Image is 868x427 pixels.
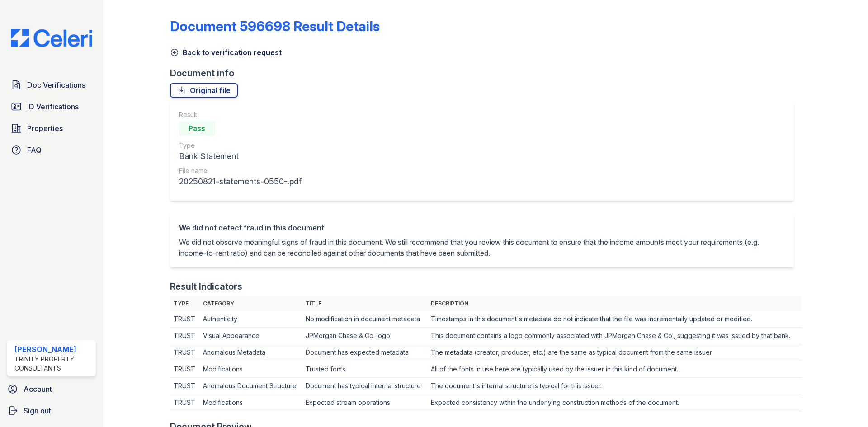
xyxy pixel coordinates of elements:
[4,29,99,47] img: CE_Logo_Blue-a8612792a0a2168367f1c8372b55b34899dd931a85d93a1a3d3e32e68fde9ad4.png
[179,237,785,258] p: We did not observe meaningful signs of fraud in this document. We still recommend that you review...
[427,378,801,394] td: The document's internal structure is typical for this issuer.
[427,311,801,328] td: Timestamps in this document's metadata do not indicate that the file was incrementally updated or...
[27,123,63,134] span: Properties
[302,361,427,378] td: Trusted fonts
[179,150,302,163] div: Bank Statement
[199,394,302,411] td: Modifications
[199,361,302,378] td: Modifications
[199,378,302,394] td: Anomalous Document Structure
[199,296,302,311] th: Category
[427,394,801,411] td: Expected consistency within the underlying construction methods of the document.
[7,119,96,137] a: Properties
[24,405,51,416] span: Sign out
[427,344,801,361] td: The metadata (creator, producer, etc.) are the same as typical document from the same issuer.
[170,47,282,58] a: Back to verification request
[170,328,199,344] td: TRUST
[199,311,302,328] td: Authenticity
[170,311,199,328] td: TRUST
[199,344,302,361] td: Anomalous Metadata
[427,361,801,378] td: All of the fonts in use here are typically used by the issuer in this kind of document.
[170,378,199,394] td: TRUST
[170,83,238,98] a: Original file
[170,361,199,378] td: TRUST
[427,328,801,344] td: This document contains a logo commonly associated with JPMorgan Chase & Co., suggesting it was is...
[179,121,215,136] div: Pass
[170,394,199,411] td: TRUST
[427,296,801,311] th: Description
[302,311,427,328] td: No modification in document metadata
[170,296,199,311] th: Type
[4,380,99,398] a: Account
[170,280,242,293] div: Result Indicators
[24,384,52,394] span: Account
[302,378,427,394] td: Document has typical internal structure
[14,355,92,373] div: Trinity Property Consultants
[170,18,380,34] a: Document 596698 Result Details
[14,344,92,355] div: [PERSON_NAME]
[179,141,302,150] div: Type
[170,344,199,361] td: TRUST
[302,344,427,361] td: Document has expected metadata
[7,98,96,116] a: ID Verifications
[27,101,79,112] span: ID Verifications
[179,175,302,188] div: 20250821-statements-0550-.pdf
[199,328,302,344] td: Visual Appearance
[302,328,427,344] td: JPMorgan Chase & Co. logo
[7,141,96,159] a: FAQ
[4,402,99,420] a: Sign out
[179,222,785,233] div: We did not detect fraud in this document.
[179,110,302,119] div: Result
[302,394,427,411] td: Expected stream operations
[179,166,302,175] div: File name
[27,80,85,90] span: Doc Verifications
[7,76,96,94] a: Doc Verifications
[27,145,42,155] span: FAQ
[170,67,801,80] div: Document info
[302,296,427,311] th: Title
